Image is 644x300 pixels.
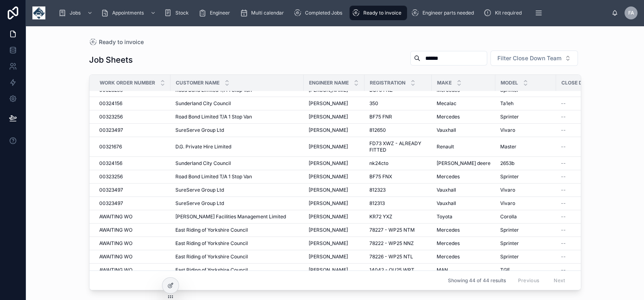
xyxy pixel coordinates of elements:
a: [PERSON_NAME] [309,114,360,120]
span: -- [561,187,566,193]
span: Mercedes [437,227,460,233]
span: East Riding of Yorkshire Council [175,227,248,233]
a: -- [561,127,621,133]
span: -- [561,213,566,220]
a: 350 [369,100,427,107]
button: Select Button [490,51,578,66]
span: Completed Jobs [305,10,342,16]
span: [PERSON_NAME] [309,127,348,133]
a: Kit required [481,6,527,20]
div: scrollable content [52,4,612,22]
a: D.G. Private Hire Limited [175,144,299,150]
span: Jobs [70,10,81,16]
span: East Riding of Yorkshire Council [175,254,248,260]
span: -- [561,100,566,107]
a: [PERSON_NAME] [309,144,360,150]
span: 00323256 [99,114,123,120]
a: [PERSON_NAME] [309,187,360,193]
a: Sunderland City Council [175,100,299,107]
a: -- [561,187,621,193]
span: FA [628,10,634,16]
span: [PERSON_NAME] [309,267,348,273]
span: -- [561,254,566,260]
a: [PERSON_NAME] [309,254,360,260]
a: Sprinter [500,254,551,260]
a: MAN [437,267,490,273]
span: East Riding of Yorkshire Council [175,267,248,273]
span: 812313 [369,200,385,207]
span: [PERSON_NAME] [309,227,348,233]
a: Mercedes [437,240,490,247]
a: [PERSON_NAME] [309,227,360,233]
a: 812650 [369,127,427,133]
span: [PERSON_NAME] Facilities Management Limited [175,213,286,220]
a: 78227 - WP25 NTM [369,227,427,233]
span: Road Bond Limited T/A 1 Stop Van [175,173,252,180]
a: AWAITING WO [99,267,166,273]
span: -- [561,127,566,133]
span: 78227 - WP25 NTM [369,227,415,233]
span: MAN [437,267,448,273]
span: 78222 - WP25 NNZ [369,240,414,247]
a: -- [561,200,621,207]
span: SureServe Group Ltd [175,127,224,133]
span: [PERSON_NAME] [309,240,348,247]
a: Master [500,144,551,150]
span: 00323497 [99,187,123,193]
a: [PERSON_NAME] [309,173,360,180]
a: Completed Jobs [291,6,348,20]
span: Ready to invoice [99,38,144,46]
span: [PERSON_NAME] [309,114,348,120]
a: FD73 XWZ - ALREADY FITTED [369,140,427,153]
span: BF75 FNR [369,114,392,120]
a: East Riding of Yorkshire Council [175,227,299,233]
span: 00323497 [99,127,123,133]
a: Vivaro [500,200,551,207]
span: -- [561,227,566,233]
span: -- [561,114,566,120]
a: 00324156 [99,100,166,107]
a: AWAITING WO [99,240,166,247]
span: 00324156 [99,100,122,107]
span: East Riding of Yorkshire Council [175,240,248,247]
a: SureServe Group Ltd [175,127,299,133]
a: 14042 - OU25 WRT [369,267,427,273]
a: Mercedes [437,254,490,260]
a: Engineer [196,6,236,20]
a: 00323256 [99,114,166,120]
span: 00324156 [99,160,122,167]
span: 00321676 [99,144,122,150]
span: [PERSON_NAME] [309,254,348,260]
span: Model [501,80,518,86]
span: Sunderland City Council [175,100,231,107]
a: BF75 FNR [369,114,427,120]
a: -- [561,100,621,107]
a: -- [561,173,621,180]
span: Make [437,80,452,86]
a: Ta1eh [500,100,551,107]
span: Sunderland City Council [175,160,231,167]
a: East Riding of Yorkshire Council [175,267,299,273]
a: 00321676 [99,144,166,150]
a: Road Bond Limited T/A 1 Stop Van [175,114,299,120]
a: Appointments [98,6,160,20]
span: -- [561,160,566,167]
a: -- [561,160,621,167]
a: Vauxhall [437,127,490,133]
span: -- [561,200,566,207]
a: [PERSON_NAME] [309,213,360,220]
a: Jobs [56,6,97,20]
a: Stock [162,6,194,20]
span: Vivaro [500,200,515,207]
span: SureServe Group Ltd [175,200,224,207]
a: 00323497 [99,200,166,207]
a: Mercedes [437,173,490,180]
span: Mercedes [437,114,460,120]
span: Toyota [437,213,452,220]
a: -- [561,144,621,150]
a: 78222 - WP25 NNZ [369,240,427,247]
span: Work Order Number [100,80,155,86]
a: East Riding of Yorkshire Council [175,240,299,247]
span: 350 [369,100,378,107]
